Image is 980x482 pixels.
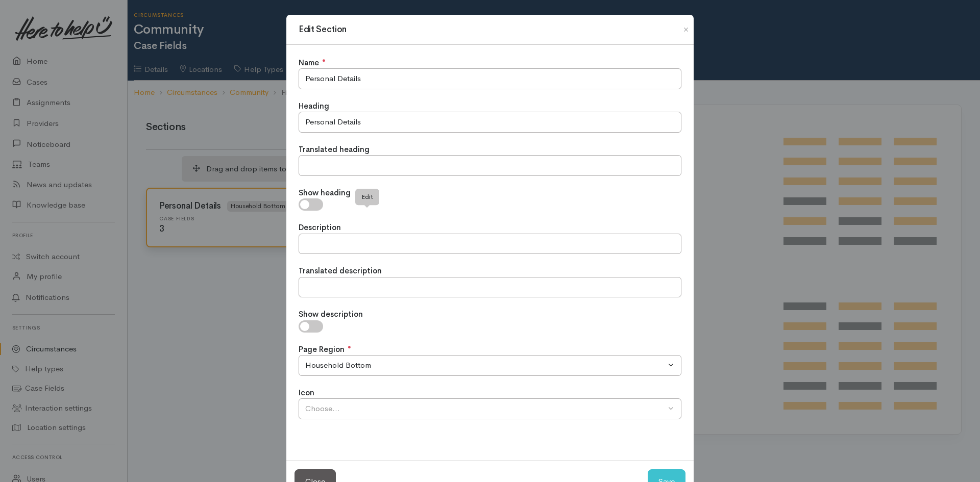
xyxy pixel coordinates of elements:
label: Translated heading [299,144,370,156]
h1: Edit Section [299,23,347,36]
button: Household Bottom [299,355,681,376]
label: Heading [299,100,329,112]
div: Choose... [305,403,666,415]
label: Page Region [299,344,345,356]
button: Close [678,23,694,36]
sup: ● [348,343,351,350]
div: Edit [355,189,379,205]
label: Translated description [299,265,382,277]
label: Description [299,222,341,234]
label: Icon [299,387,314,399]
sup: ● [322,57,326,64]
label: Name [299,57,319,69]
label: Show heading [299,187,351,199]
button: Choose... [299,398,681,419]
div: Household Bottom [305,360,666,371]
label: Show description [299,309,363,320]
